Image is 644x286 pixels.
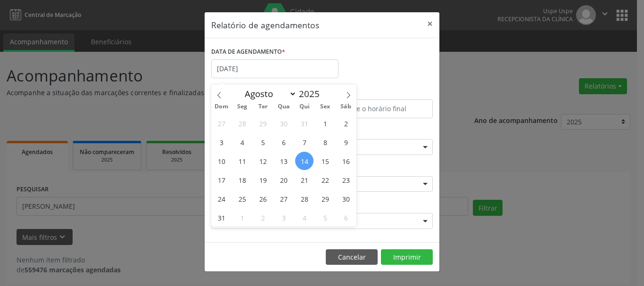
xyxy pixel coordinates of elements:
span: Agosto 20, 2025 [274,171,293,189]
span: Sex [315,104,336,110]
span: Sáb [336,104,356,110]
span: Agosto 21, 2025 [295,171,314,189]
button: Cancelar [326,249,378,265]
span: Julho 28, 2025 [233,114,251,132]
button: Close [421,12,439,35]
span: Agosto 18, 2025 [233,171,251,189]
span: Agosto 9, 2025 [337,133,355,151]
span: Agosto 13, 2025 [274,152,293,170]
span: Agosto 17, 2025 [212,171,231,189]
span: Agosto 7, 2025 [295,133,314,151]
span: Ter [253,104,273,110]
span: Setembro 2, 2025 [254,208,272,227]
h5: Relatório de agendamentos [211,19,319,31]
span: Dom [211,104,232,110]
button: Imprimir [381,249,433,265]
span: Agosto 3, 2025 [212,133,231,151]
span: Agosto 28, 2025 [295,189,314,208]
label: DATA DE AGENDAMENTO [211,45,285,59]
span: Agosto 30, 2025 [337,189,355,208]
span: Agosto 15, 2025 [316,152,334,170]
span: Seg [232,104,253,110]
input: Selecione uma data ou intervalo [211,59,339,78]
span: Agosto 10, 2025 [212,152,231,170]
input: Selecione o horário final [324,99,433,118]
span: Agosto 23, 2025 [337,171,355,189]
span: Setembro 5, 2025 [316,208,334,227]
span: Agosto 31, 2025 [212,208,231,227]
span: Agosto 12, 2025 [254,152,272,170]
label: ATÉ [324,85,433,99]
span: Julho 29, 2025 [254,114,272,132]
span: Agosto 5, 2025 [254,133,272,151]
span: Agosto 2, 2025 [337,114,355,132]
span: Agosto 27, 2025 [274,189,293,208]
select: Month [240,87,297,100]
span: Agosto 1, 2025 [316,114,334,132]
span: Agosto 6, 2025 [274,133,293,151]
span: Setembro 6, 2025 [337,208,355,227]
span: Agosto 16, 2025 [337,152,355,170]
span: Agosto 4, 2025 [233,133,251,151]
span: Setembro 3, 2025 [274,208,293,227]
span: Agosto 14, 2025 [295,152,314,170]
span: Agosto 29, 2025 [316,189,334,208]
span: Julho 31, 2025 [295,114,314,132]
span: Setembro 4, 2025 [295,208,314,227]
span: Agosto 8, 2025 [316,133,334,151]
span: Julho 27, 2025 [212,114,231,132]
span: Agosto 19, 2025 [254,171,272,189]
input: Year [297,88,328,100]
span: Setembro 1, 2025 [233,208,251,227]
span: Qua [273,104,294,110]
span: Julho 30, 2025 [274,114,293,132]
span: Agosto 25, 2025 [233,189,251,208]
span: Agosto 22, 2025 [316,171,334,189]
span: Agosto 26, 2025 [254,189,272,208]
span: Qui [294,104,315,110]
span: Agosto 11, 2025 [233,152,251,170]
span: Agosto 24, 2025 [212,189,231,208]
